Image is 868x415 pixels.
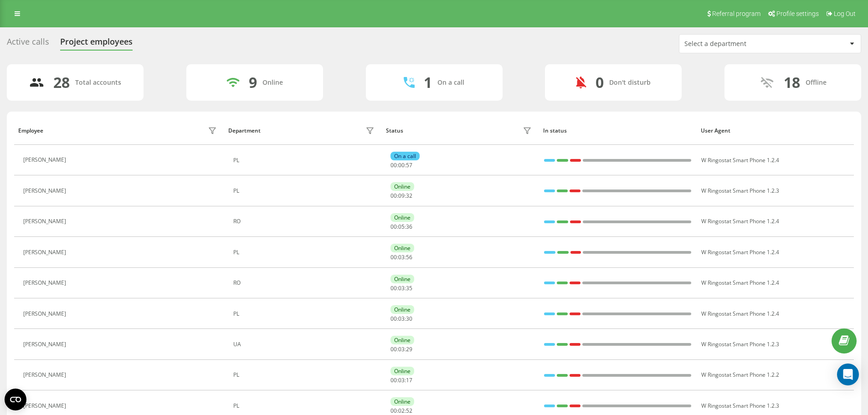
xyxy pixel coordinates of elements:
[784,74,800,91] div: 18
[806,79,827,87] div: Offline
[23,157,68,163] div: [PERSON_NAME]
[390,224,412,230] div: : :
[23,372,68,378] div: [PERSON_NAME]
[23,280,68,286] div: [PERSON_NAME]
[398,376,405,384] span: 03
[406,253,412,261] span: 56
[390,192,397,200] span: 00
[390,253,397,261] span: 00
[390,336,414,344] div: Online
[406,345,412,353] span: 29
[701,310,779,318] span: W Ringostat Smart Phone 1.2.4
[834,10,856,17] span: Log Out
[390,305,414,314] div: Online
[390,223,397,231] span: 00
[23,188,68,194] div: [PERSON_NAME]
[23,403,68,409] div: [PERSON_NAME]
[233,280,377,286] div: RO
[390,213,414,222] div: Online
[390,345,397,353] span: 00
[398,345,405,353] span: 03
[701,279,779,287] span: W Ringostat Smart Phone 1.2.4
[23,311,68,317] div: [PERSON_NAME]
[390,182,414,191] div: Online
[390,377,412,384] div: : :
[390,315,397,323] span: 00
[233,218,377,225] div: RO
[398,284,405,292] span: 03
[390,346,412,353] div: : :
[406,407,412,415] span: 52
[18,128,43,134] div: Employee
[390,152,420,160] div: On a call
[390,162,412,169] div: : :
[233,372,377,378] div: PL
[609,79,651,87] div: Don't disturb
[398,407,405,415] span: 02
[390,275,414,283] div: Online
[390,244,414,252] div: Online
[398,223,405,231] span: 05
[776,10,819,17] span: Profile settings
[390,285,412,292] div: : :
[233,311,377,317] div: PL
[233,249,377,256] div: PL
[23,341,68,348] div: [PERSON_NAME]
[390,284,397,292] span: 00
[424,74,432,91] div: 1
[701,217,779,225] span: W Ringostat Smart Phone 1.2.4
[712,10,760,17] span: Referral program
[390,376,397,384] span: 00
[390,408,412,414] div: : :
[701,371,779,379] span: W Ringostat Smart Phone 1.2.2
[249,74,257,91] div: 9
[398,161,405,169] span: 00
[7,37,49,51] div: Active calls
[75,79,121,87] div: Total accounts
[701,248,779,256] span: W Ringostat Smart Phone 1.2.4
[701,156,779,164] span: W Ringostat Smart Phone 1.2.4
[701,128,850,134] div: User Agent
[684,40,793,48] div: Select a department
[406,161,412,169] span: 57
[23,218,68,225] div: [PERSON_NAME]
[233,188,377,194] div: PL
[233,341,377,348] div: UA
[406,376,412,384] span: 17
[406,315,412,323] span: 30
[233,157,377,164] div: PL
[390,367,414,375] div: Online
[390,193,412,199] div: : :
[60,37,133,51] div: Project employees
[398,253,405,261] span: 03
[406,223,412,231] span: 36
[228,128,261,134] div: Department
[53,74,70,91] div: 28
[406,284,412,292] span: 35
[390,161,397,169] span: 00
[390,397,414,406] div: Online
[390,254,412,261] div: : :
[390,316,412,322] div: : :
[398,315,405,323] span: 03
[262,79,283,87] div: Online
[406,192,412,200] span: 32
[837,364,859,385] div: Open Intercom Messenger
[233,403,377,409] div: PL
[390,407,397,415] span: 00
[386,128,403,134] div: Status
[596,74,604,91] div: 0
[701,340,779,348] span: W Ringostat Smart Phone 1.2.3
[23,249,68,256] div: [PERSON_NAME]
[5,389,26,410] button: Open CMP widget
[398,192,405,200] span: 09
[701,402,779,410] span: W Ringostat Smart Phone 1.2.3
[437,79,464,87] div: On a call
[543,128,692,134] div: In status
[701,187,779,195] span: W Ringostat Smart Phone 1.2.3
